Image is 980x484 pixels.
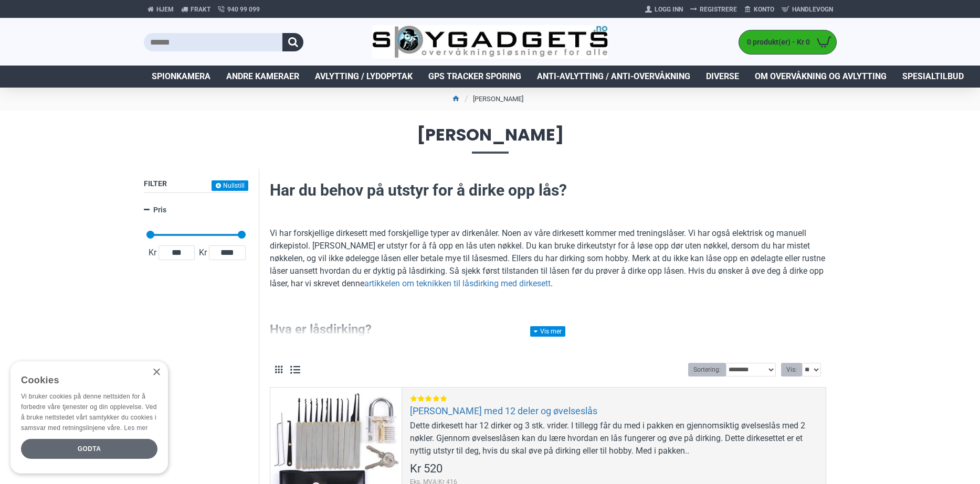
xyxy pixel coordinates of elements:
div: Godta [21,439,157,459]
span: Avlytting / Lydopptak [315,70,413,83]
a: Logg Inn [641,1,687,18]
a: GPS Tracker Sporing [420,66,529,88]
span: Anti-avlytting / Anti-overvåkning [537,70,690,83]
div: Dette dirkesett har 12 dirker og 3 stk. vrider. I tillegg får du med i pakken en gjennomsiktig øv... [410,420,818,457]
span: GPS Tracker Sporing [428,70,521,83]
a: Pris [144,201,248,219]
span: Registrere [700,5,737,14]
span: Andre kameraer [226,70,299,83]
label: Vis: [781,363,802,377]
button: Nullstill [212,180,248,191]
span: Kr [197,246,209,259]
a: Andre kameraer [218,66,307,88]
span: Filter [144,179,167,188]
label: Sortering: [688,363,726,377]
span: [PERSON_NAME] [144,126,837,153]
span: Hjem [156,5,174,14]
a: Avlytting / Lydopptak [307,66,420,88]
span: Vi bruker cookies på denne nettsiden for å forbedre våre tjenester og din opplevelse. Ved å bruke... [21,393,157,431]
span: 940 99 099 [227,5,260,14]
a: Spionkamera [144,66,218,88]
a: 0 produkt(er) - Kr 0 [739,30,836,54]
div: Cookies [21,369,151,392]
p: Vi har forskjellige dirkesett med forskjellige typer av dirkenåler. Noen av våre dirkesett kommer... [270,227,826,290]
a: Konto [741,1,778,18]
span: Kr 520 [410,463,442,475]
a: Spesialtilbud [894,66,972,88]
img: SpyGadgets.no [372,25,608,59]
span: 0 produkt(er) - Kr 0 [739,37,813,48]
span: Logg Inn [655,5,683,14]
span: Konto [754,5,774,14]
span: Handlevogn [792,5,833,14]
span: Om overvåkning og avlytting [755,70,887,83]
span: Spionkamera [152,70,210,83]
a: Diverse [698,66,747,88]
span: Kr [146,246,159,259]
a: Handlevogn [778,1,837,18]
div: Close [152,369,160,377]
a: Registrere [687,1,741,18]
a: artikkelen om teknikken til låsdirking med dirkesett [364,277,551,290]
span: Frakt [191,5,210,14]
a: [PERSON_NAME] med 12 deler og øvelseslås [410,405,597,417]
a: Les mer, opens a new window [124,424,147,432]
span: Spesialtilbud [902,70,964,83]
a: Anti-avlytting / Anti-overvåkning [529,66,698,88]
h3: Hva er låsdirking? [270,321,826,339]
a: Om overvåkning og avlytting [747,66,894,88]
span: Diverse [706,70,739,83]
h2: Har du behov på utstyr for å dirke opp lås? [270,179,826,201]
